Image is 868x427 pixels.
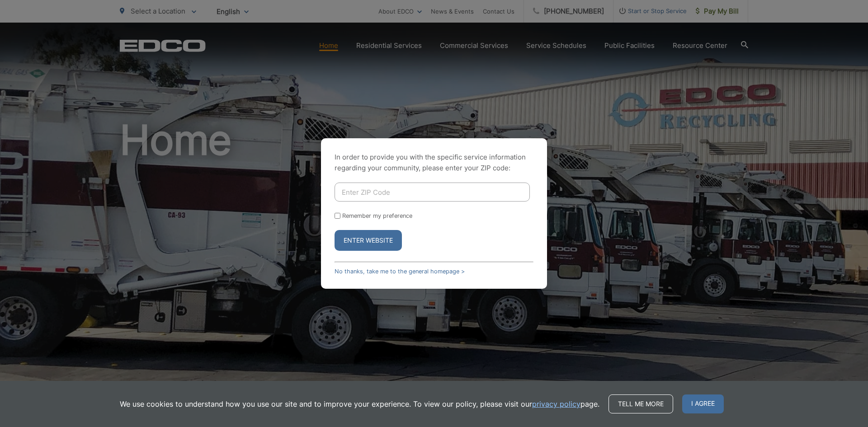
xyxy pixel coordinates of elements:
[609,394,673,413] a: Tell me more
[532,399,580,409] a: privacy policy
[682,394,724,413] span: I agree
[342,212,412,219] label: Remember my preference
[120,399,599,409] p: We use cookies to understand how you use our site and to improve your experience. To view our pol...
[335,183,530,202] input: Enter ZIP Code
[335,268,465,275] a: No thanks, take me to the general homepage >
[335,152,533,174] p: In order to provide you with the specific service information regarding your community, please en...
[335,230,402,251] button: Enter Website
